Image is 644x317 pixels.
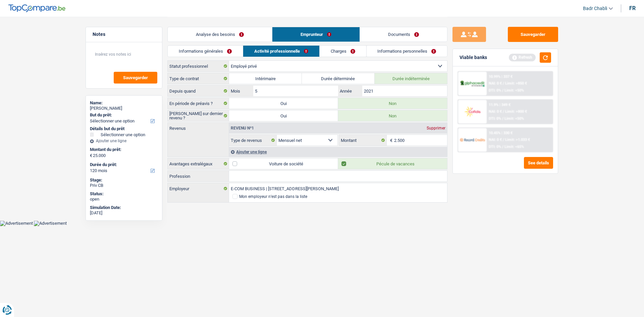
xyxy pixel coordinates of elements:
label: Avantages extralégaux [168,158,229,169]
a: Activité professionnelle [243,46,319,57]
div: 11.9% | 349 € [489,103,511,107]
span: NAI: 0 € [489,109,502,114]
div: Simulation Date: [90,205,158,210]
img: TopCompare Logo [8,4,65,12]
div: Stage: [90,177,158,183]
img: Advertisement [34,221,67,226]
span: NAI: 0 € [489,138,502,142]
label: [PERSON_NAME] sur dernier revenu ? [168,110,229,121]
label: Depuis quand [168,86,229,96]
a: Charges [320,46,366,57]
img: Record Credits [460,134,485,146]
a: Informations générales [168,46,243,57]
span: / [503,81,504,86]
label: Intérimaire [229,73,302,84]
label: Voiture de société [229,158,338,169]
span: Limit: >1.033 € [505,138,530,142]
label: Montant [339,135,387,146]
span: / [502,88,503,93]
span: DTI: 0% [489,116,501,121]
label: Revenus [168,123,229,130]
span: / [503,138,504,142]
label: Pécule de vacances [338,158,447,169]
span: Limit: <50% [504,88,524,93]
label: Non [338,110,447,121]
div: Détails but du prêt [90,126,158,131]
a: Badr Chabli [578,3,613,14]
label: Durée déterminée [302,73,375,84]
input: MM [253,86,338,96]
label: Type de contrat [168,73,229,84]
label: Oui [229,98,338,109]
div: open [90,197,158,202]
label: But du prêt: [90,112,157,118]
span: Limit: >850 € [505,81,527,86]
div: 10.99% | 337 € [489,74,513,79]
label: En période de préavis ? [168,98,229,109]
span: Limit: <65% [504,145,524,149]
span: Sauvegarder [123,75,148,80]
div: Status: [90,191,158,197]
label: Oui [229,110,338,121]
div: [DATE] [90,210,158,216]
div: [PERSON_NAME] [90,106,158,111]
label: Durée indéterminée [375,73,447,84]
label: Statut professionnel [168,61,229,71]
div: Priv CB [90,183,158,188]
span: € [387,135,394,146]
input: Cherchez votre employeur [229,183,447,194]
label: Profession [168,171,229,181]
div: Refresh [509,54,536,61]
label: Montant du prêt: [90,147,157,152]
span: DTI: 0% [489,145,501,149]
label: Année [338,86,362,96]
button: See details [524,157,553,169]
label: Type de revenus [229,135,277,146]
div: Supprimer [425,126,447,130]
span: NAI: 0 € [489,81,502,86]
div: fr [629,5,636,11]
span: Limit: >800 € [505,109,527,114]
div: Mon employeur n’est pas dans la liste [239,195,307,199]
label: Mois [229,86,253,96]
div: Viable banks [460,55,487,60]
div: Name: [90,100,158,106]
h5: Notes [93,32,155,37]
span: / [503,109,504,114]
div: Ajouter une ligne [229,147,447,157]
a: Documents [360,27,447,42]
a: Analyse des besoins [168,27,272,42]
input: AAAA [362,86,447,96]
button: Sauvegarder [508,27,558,42]
a: Emprunteur [272,27,360,42]
img: Cofidis [460,105,485,118]
a: Informations personnelles [367,46,447,57]
div: Ajouter une ligne [90,139,158,143]
label: Employeur [168,183,229,194]
img: AlphaCredit [460,80,485,88]
span: / [502,116,503,121]
span: Badr Chabli [583,6,607,11]
label: Non [338,98,447,109]
span: / [502,145,503,149]
button: Sauvegarder [114,72,157,84]
div: 10.45% | 330 € [489,131,513,135]
label: Durée du prêt: [90,162,157,167]
span: € [90,153,92,158]
span: DTI: 0% [489,88,501,93]
span: Limit: <50% [504,116,524,121]
div: Revenu nº1 [229,126,256,130]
